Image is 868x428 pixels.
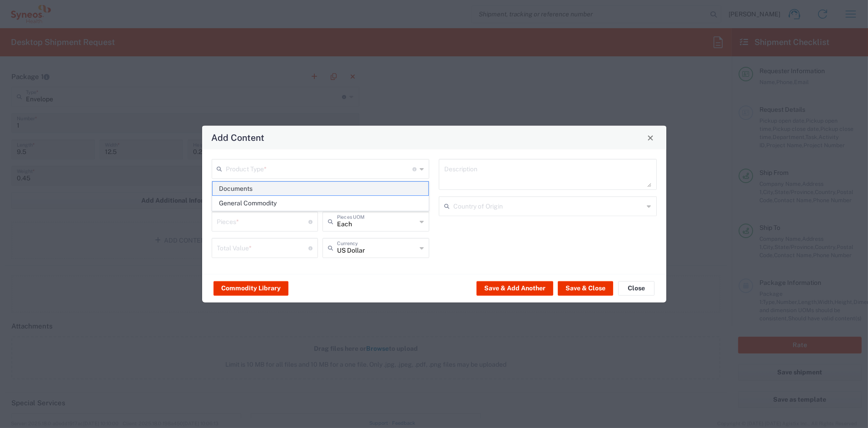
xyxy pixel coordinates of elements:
button: Save & Close [558,281,613,295]
button: Close [618,281,655,295]
span: General Commodity [213,196,428,210]
button: Commodity Library [213,281,288,295]
h4: Add Content [211,131,264,144]
span: Documents [213,182,428,196]
button: Save & Add Another [476,281,553,295]
button: Close [644,131,657,144]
